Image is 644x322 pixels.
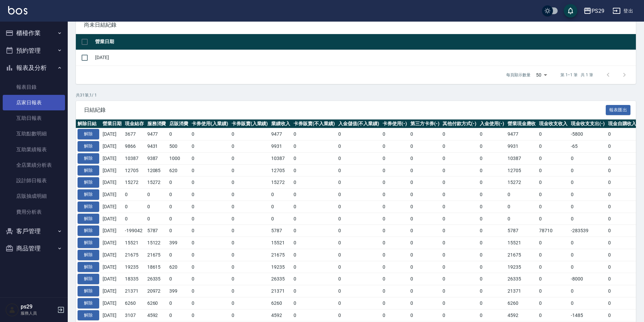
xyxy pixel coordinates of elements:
[230,213,270,225] td: 0
[230,225,270,237] td: 0
[123,177,146,189] td: 15272
[409,237,441,249] td: 0
[78,298,99,308] button: 解除
[381,237,409,249] td: 0
[101,128,123,140] td: [DATE]
[123,273,146,285] td: 18335
[146,225,168,237] td: 5787
[168,200,190,213] td: 0
[292,261,337,273] td: 0
[3,24,65,42] button: 櫃檯作業
[168,164,190,177] td: 620
[270,152,292,164] td: 10387
[168,249,190,261] td: 0
[8,6,27,15] img: Logo
[78,214,99,224] button: 解除
[270,213,292,225] td: 0
[78,286,99,296] button: 解除
[292,249,337,261] td: 0
[337,261,381,273] td: 0
[409,177,441,189] td: 0
[337,164,381,177] td: 0
[381,119,409,128] th: 卡券使用(-)
[478,152,506,164] td: 0
[168,128,190,140] td: 0
[409,285,441,297] td: 0
[506,189,538,201] td: 0
[441,189,478,201] td: 0
[3,222,65,240] button: 客戶管理
[3,173,65,188] a: 設計師日報表
[292,177,337,189] td: 0
[190,152,230,164] td: 0
[168,189,190,201] td: 0
[146,189,168,201] td: 0
[146,213,168,225] td: 0
[478,213,506,225] td: 0
[190,213,230,225] td: 0
[230,249,270,261] td: 0
[190,273,230,285] td: 0
[270,273,292,285] td: 26335
[101,261,123,273] td: [DATE]
[270,200,292,213] td: 0
[506,140,538,153] td: 9931
[78,274,99,284] button: 解除
[146,285,168,297] td: 20972
[506,237,538,249] td: 15521
[506,128,538,140] td: 9477
[292,237,337,249] td: 0
[292,200,337,213] td: 0
[168,152,190,164] td: 1000
[381,164,409,177] td: 0
[146,237,168,249] td: 15122
[569,261,606,273] td: 0
[337,200,381,213] td: 0
[146,273,168,285] td: 26335
[101,273,123,285] td: [DATE]
[606,213,638,225] td: 0
[146,140,168,153] td: 9431
[569,140,606,153] td: -65
[230,119,270,128] th: 卡券販賣(入業績)
[168,237,190,249] td: 399
[337,189,381,201] td: 0
[21,303,55,310] h5: ps29
[409,213,441,225] td: 0
[292,128,337,140] td: 0
[93,34,636,50] th: 營業日期
[506,164,538,177] td: 12705
[123,140,146,153] td: 9866
[606,273,638,285] td: 0
[123,249,146,261] td: 21675
[3,126,65,141] a: 互助點數明細
[478,273,506,285] td: 0
[409,261,441,273] td: 0
[337,119,381,128] th: 入金儲值(不入業績)
[168,140,190,153] td: 500
[337,237,381,249] td: 0
[569,152,606,164] td: 0
[123,237,146,249] td: 15521
[101,249,123,261] td: [DATE]
[270,237,292,249] td: 15521
[537,189,569,201] td: 0
[101,189,123,201] td: [DATE]
[78,310,99,321] button: 解除
[606,261,638,273] td: 0
[101,140,123,153] td: [DATE]
[78,153,99,164] button: 解除
[537,119,569,128] th: 現金收支收入
[78,189,99,200] button: 解除
[190,177,230,189] td: 0
[146,200,168,213] td: 0
[441,128,478,140] td: 0
[123,128,146,140] td: 3677
[537,213,569,225] td: 0
[381,177,409,189] td: 0
[564,4,577,18] button: save
[84,22,628,28] span: 尚未日結紀錄
[190,225,230,237] td: 0
[146,261,168,273] td: 18615
[478,237,506,249] td: 0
